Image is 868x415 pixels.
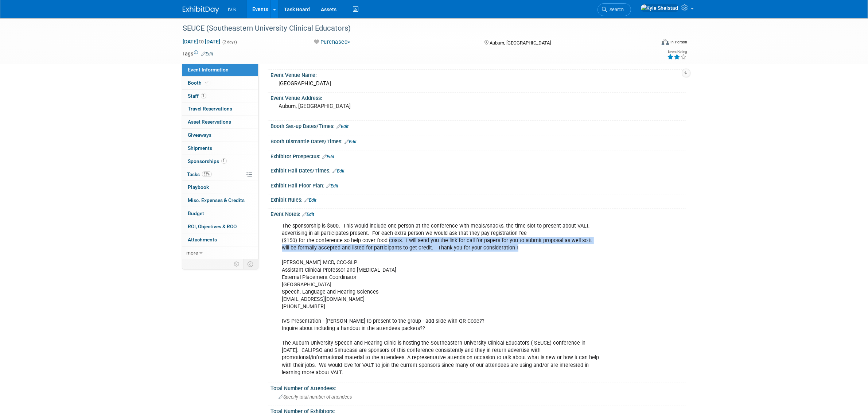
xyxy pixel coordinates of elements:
[182,155,258,168] a: Sponsorships1
[333,168,345,174] a: Edit
[612,38,688,49] div: Event Format
[327,183,339,189] a: Edit
[337,124,349,129] a: Edit
[345,139,357,144] a: Edit
[607,7,624,12] span: Search
[490,40,551,46] span: Auburn, [GEOGRAPHIC_DATA]
[670,39,687,45] div: In-Person
[183,38,221,45] span: [DATE] [DATE]
[188,132,212,138] span: Giveaways
[187,171,212,177] span: Tasks
[188,197,245,203] span: Misc. Expenses & Credits
[271,151,686,160] div: Exhibitor Prospectus:
[305,198,317,203] a: Edit
[180,22,645,35] div: SEUCE (Southeastern University Clinical Educators)
[243,259,258,269] td: Toggle Event Tabs
[188,210,205,216] span: Budget
[271,70,686,79] div: Event Venue Name:
[188,184,209,190] span: Playbook
[182,194,258,207] a: Misc. Expenses & Credits
[182,102,258,115] a: Travel Reservations
[188,106,233,112] span: Travel Reservations
[279,394,352,400] span: Specify total number of attendees
[323,154,335,159] a: Edit
[182,129,258,141] a: Giveaways
[187,250,198,256] span: more
[202,171,212,177] span: 33%
[182,220,258,233] a: ROI, Objectives & ROO
[182,207,258,220] a: Budget
[271,406,686,415] div: Total Number of Exhibitors:
[271,209,686,218] div: Event Notes:
[188,145,213,151] span: Shipments
[271,180,686,190] div: Exhibit Hall Floor Plan:
[271,383,686,392] div: Total Number of Attendees:
[667,50,687,54] div: Event Rating
[182,90,258,102] a: Staff1
[271,165,686,175] div: Exhibit Hall Dates/Times:
[188,237,217,243] span: Attachments
[598,3,631,16] a: Search
[221,158,227,164] span: 1
[182,181,258,194] a: Playbook
[188,80,210,86] span: Booth
[662,39,669,45] img: Format-Inperson.png
[183,6,219,13] img: ExhibitDay
[198,39,205,44] span: to
[303,212,315,217] a: Edit
[188,224,237,229] span: ROI, Objectives & ROO
[188,93,206,99] span: Staff
[201,93,206,98] span: 1
[202,51,214,57] a: Edit
[182,142,258,155] a: Shipments
[641,4,679,12] img: Kyle Shelstad
[222,40,237,44] span: (2 days)
[271,194,686,204] div: Exhibit Rules:
[182,77,258,89] a: Booth
[271,121,686,130] div: Booth Set-up Dates/Times:
[182,247,258,259] a: more
[311,38,353,46] button: Purchased
[271,136,686,146] div: Booth Dismantle Dates/Times:
[188,67,229,73] span: Event Information
[182,233,258,246] a: Attachments
[188,158,227,164] span: Sponsorships
[276,78,680,89] div: [GEOGRAPHIC_DATA]
[228,7,236,12] span: IVS
[231,259,244,269] td: Personalize Event Tab Strip
[182,168,258,181] a: Tasks33%
[279,103,436,109] pre: Auburn, [GEOGRAPHIC_DATA]
[271,93,686,102] div: Event Venue Address:
[277,219,606,380] div: The sponsorship is $500. This would include one person at the conference with meals/snacks, the t...
[182,116,258,128] a: Asset Reservations
[183,50,214,57] td: Tags
[182,63,258,76] a: Event Information
[188,119,231,125] span: Asset Reservations
[205,81,209,85] i: Booth reservation complete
